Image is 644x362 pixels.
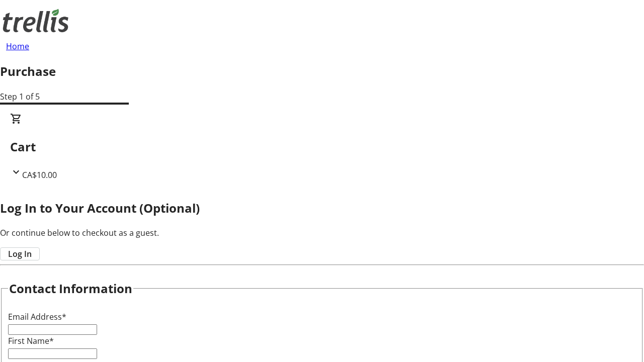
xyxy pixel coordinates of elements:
[9,280,132,298] h2: Contact Information
[8,248,32,260] span: Log In
[8,335,54,346] label: First Name*
[10,113,634,181] div: CartCA$10.00
[22,169,57,180] span: CA$10.00
[8,311,66,322] label: Email Address*
[10,138,634,156] h2: Cart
